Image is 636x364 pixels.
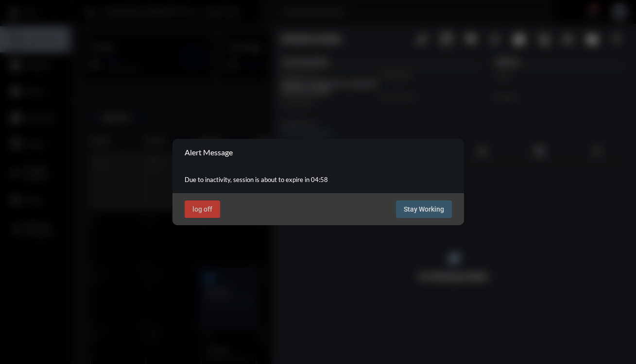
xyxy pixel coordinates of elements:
[192,205,212,213] span: log off
[185,176,452,183] p: Due to inactivity, session is about to expire in 04:58
[185,200,220,218] button: log off
[396,200,452,218] button: Stay Working
[185,148,233,157] h2: Alert Message
[404,205,444,213] span: Stay Working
